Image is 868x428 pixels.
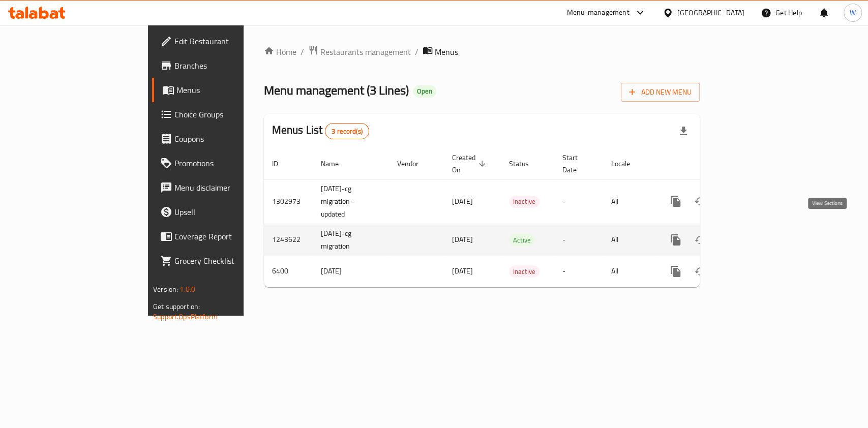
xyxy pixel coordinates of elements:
[174,133,285,145] span: Coupons
[174,230,285,242] span: Coverage Report
[264,79,409,102] span: Menu management ( 3 Lines )
[509,266,540,278] span: Inactive
[509,196,540,207] span: Inactive
[452,233,473,246] span: [DATE]
[509,265,540,278] div: Inactive
[301,46,304,58] li: /
[176,84,285,96] span: Menus
[413,85,436,98] div: Open
[152,53,293,78] a: Branches
[554,224,603,256] td: -
[152,151,293,175] a: Promotions
[264,148,769,287] table: enhanced table
[664,259,688,284] button: more
[152,78,293,102] a: Menus
[152,29,293,53] a: Edit Restaurant
[413,87,436,96] span: Open
[567,7,630,19] div: Menu-management
[452,195,473,208] span: [DATE]
[562,151,591,176] span: Start Date
[174,181,285,194] span: Menu disclaimer
[621,83,700,102] button: Add New Menu
[152,249,293,273] a: Grocery Checklist
[415,46,418,58] li: /
[174,255,285,267] span: Grocery Checklist
[850,7,856,18] span: W
[308,45,411,58] a: Restaurants management
[554,256,603,287] td: -
[272,158,291,170] span: ID
[611,158,643,170] span: Locale
[688,228,712,252] button: Change Status
[272,123,369,139] h2: Menus List
[671,119,696,143] div: Export file
[321,158,352,170] span: Name
[313,256,389,287] td: [DATE]
[509,234,535,246] span: Active
[509,234,535,246] div: Active
[509,196,540,208] div: Inactive
[179,283,195,296] span: 1.0.0
[688,189,712,213] button: Change Status
[397,158,432,170] span: Vendor
[603,256,655,287] td: All
[452,264,473,278] span: [DATE]
[153,310,218,323] a: Support.OpsPlatform
[325,127,369,136] span: 3 record(s)
[153,283,178,296] span: Version:
[174,108,285,120] span: Choice Groups
[664,189,688,213] button: more
[174,35,285,47] span: Edit Restaurant
[603,179,655,224] td: All
[629,86,692,99] span: Add New Menu
[677,7,744,18] div: [GEOGRAPHIC_DATA]
[603,224,655,256] td: All
[174,59,285,72] span: Branches
[152,200,293,224] a: Upsell
[509,158,542,170] span: Status
[325,123,369,139] div: Total records count
[435,46,458,58] span: Menus
[174,157,285,169] span: Promotions
[152,175,293,200] a: Menu disclaimer
[152,102,293,127] a: Choice Groups
[655,148,769,179] th: Actions
[313,179,389,224] td: [DATE]-cg migration - updated
[320,46,411,58] span: Restaurants management
[152,127,293,151] a: Coupons
[664,228,688,252] button: more
[152,224,293,249] a: Coverage Report
[153,300,200,313] span: Get support on:
[688,259,712,284] button: Change Status
[264,45,700,58] nav: breadcrumb
[174,206,285,218] span: Upsell
[554,179,603,224] td: -
[313,224,389,256] td: [DATE]-cg migration
[452,151,489,176] span: Created On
